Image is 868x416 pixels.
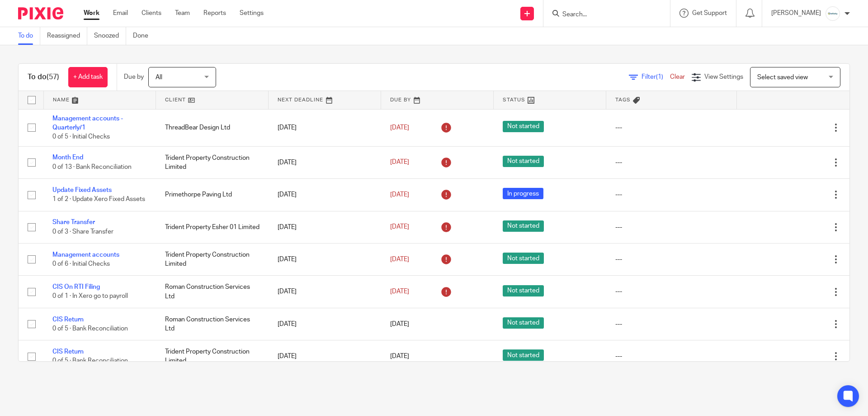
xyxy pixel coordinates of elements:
span: Not started [503,285,544,296]
a: Settings [240,9,264,18]
a: Reassigned [47,27,87,45]
a: Management accounts -Quarterly/1 [52,115,123,131]
span: [DATE] [390,353,409,359]
p: Due by [124,72,144,81]
td: [DATE] [269,276,381,308]
td: Trident Property Esher 01 Limited [156,211,269,243]
p: [PERSON_NAME] [771,9,821,18]
span: View Settings [704,74,743,80]
span: 0 of 6 · Initial Checks [52,261,110,267]
a: To do [18,27,40,45]
a: Clear [670,74,685,80]
div: --- [615,190,728,199]
span: Not started [503,156,544,167]
a: Month End [52,154,83,161]
span: (57) [47,73,59,81]
a: Done [133,27,155,45]
td: Roman Construction Services Ltd [156,276,269,308]
span: 0 of 5 · Initial Checks [52,134,110,140]
span: 0 of 5 · Bank Reconciliation [52,358,128,364]
span: Not started [503,121,544,132]
span: 0 of 5 · Bank Reconciliation [52,325,128,332]
span: (1) [656,74,663,80]
span: 0 of 3 · Share Transfer [52,229,113,235]
td: [DATE] [269,211,381,243]
td: Trident Property Construction Limited [156,243,269,275]
span: [DATE] [390,224,409,230]
a: Snoozed [94,27,126,45]
td: [DATE] [269,146,381,178]
a: CIS On RTI Filing [52,284,100,290]
a: Management accounts [52,252,119,258]
div: --- [615,123,728,132]
td: Trident Property Construction Limited [156,146,269,178]
span: 0 of 13 · Bank Reconciliation [52,164,132,170]
div: --- [615,223,728,232]
div: --- [615,352,728,361]
td: [DATE] [269,179,381,211]
div: --- [615,255,728,264]
span: Not started [503,349,544,361]
a: Clients [142,9,161,18]
span: Not started [503,220,544,232]
a: Email [113,9,128,18]
span: Not started [503,317,544,329]
input: Search [561,11,643,19]
span: [DATE] [390,124,409,131]
td: [DATE] [269,243,381,275]
span: Get Support [692,10,727,16]
span: Not started [503,253,544,264]
a: Update Fixed Assets [52,187,112,193]
a: Team [175,9,190,18]
span: 1 of 2 · Update Xero Fixed Assets [52,196,145,202]
a: + Add task [68,67,108,87]
td: Primethorpe Paving Ltd [156,179,269,211]
span: [DATE] [390,191,409,198]
span: Select saved view [757,74,808,81]
td: [DATE] [269,340,381,373]
div: --- [615,158,728,167]
img: Pixie [18,7,63,19]
td: [DATE] [269,308,381,340]
span: All [156,74,162,81]
a: CIS Return [52,349,84,355]
div: --- [615,287,728,296]
span: [DATE] [390,159,409,166]
td: [DATE] [269,109,381,146]
a: Share Transfer [52,219,95,225]
img: Infinity%20Logo%20with%20Whitespace%20.png [826,6,840,21]
span: 0 of 1 · In Xero go to payroll [52,293,128,300]
span: Tags [615,97,631,102]
span: In progress [503,188,543,199]
h1: To do [28,72,59,82]
td: Roman Construction Services Ltd [156,308,269,340]
div: --- [615,320,728,329]
a: Reports [203,9,226,18]
span: [DATE] [390,288,409,295]
span: Filter [642,74,670,80]
span: [DATE] [390,321,409,327]
td: Trident Property Construction Limited [156,340,269,373]
a: CIS Return [52,316,84,323]
span: [DATE] [390,256,409,263]
td: ThreadBear Design Ltd [156,109,269,146]
a: Work [84,9,99,18]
